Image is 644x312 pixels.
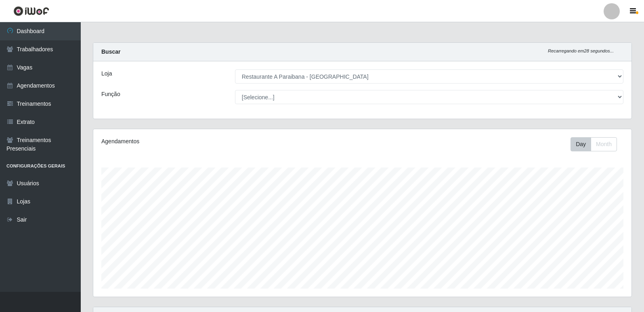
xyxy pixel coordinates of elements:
label: Função [101,90,120,98]
button: Month [591,137,617,151]
div: First group [571,137,617,151]
i: Recarregando em 28 segundos... [548,48,614,53]
div: Agendamentos [101,137,312,146]
label: Loja [101,69,112,78]
img: CoreUI Logo [13,6,49,16]
button: Day [571,137,591,151]
strong: Buscar [101,48,120,55]
div: Toolbar with button groups [571,137,623,151]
